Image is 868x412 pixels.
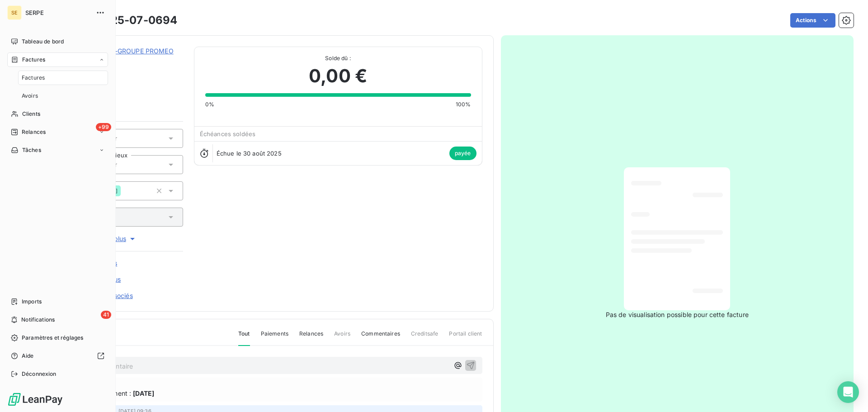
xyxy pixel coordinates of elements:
span: Tout [238,330,250,346]
button: Voir plus [55,234,183,244]
span: 100% [456,100,471,109]
a: SUD FINANCE-GROUPE PROMEO [71,47,174,55]
span: 41SUDFINANCE [71,57,183,65]
button: Actions [790,13,835,28]
span: Tâches [22,146,41,154]
span: Échéances soldées [200,130,256,137]
span: Échue le 30 août 2025 [217,150,282,157]
span: 41 [101,311,111,319]
span: Factures [22,74,45,82]
img: Logo LeanPay [7,392,63,407]
span: Commentaires [361,330,400,345]
span: Voir plus [101,234,137,243]
a: Aide [7,349,108,363]
span: Avoirs [22,92,38,100]
span: Relances [22,128,46,136]
span: Factures [22,56,45,64]
div: SE [7,5,22,20]
span: Relances [299,330,323,345]
span: Avoirs [334,330,350,345]
span: Aide [22,352,34,360]
span: 0% [205,100,214,109]
span: SERPE [25,9,90,16]
div: Open Intercom Messenger [837,381,859,403]
span: 0,00 € [309,62,367,90]
span: Paramètres et réglages [22,334,83,342]
span: Imports [22,298,42,306]
span: Creditsafe [411,330,439,345]
span: Portail client [449,330,482,345]
span: Déconnexion [22,370,57,378]
span: Tableau de bord [22,38,64,46]
span: Paiements [261,330,288,345]
span: Pas de visualisation possible pour cette facture [606,310,749,319]
span: Clients [22,110,40,118]
span: Solde dû : [205,54,471,62]
span: [DATE] [133,388,154,398]
h3: 34E-25-07-0694 [85,12,177,28]
span: +99 [96,123,111,131]
span: payée [449,147,476,160]
span: Notifications [21,316,55,324]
